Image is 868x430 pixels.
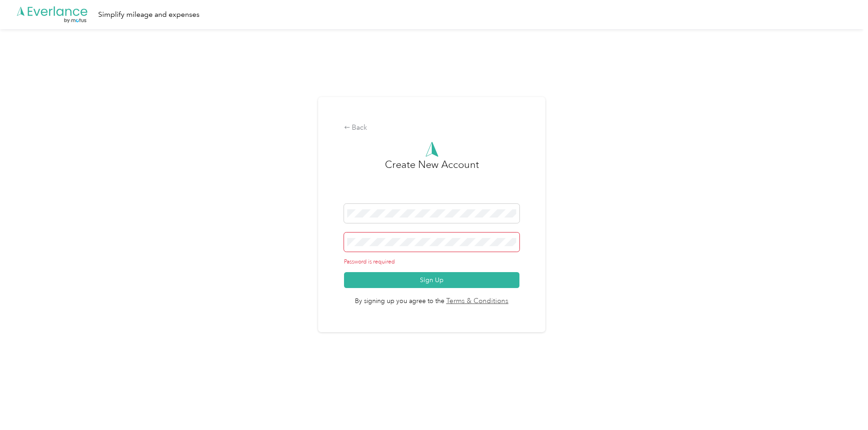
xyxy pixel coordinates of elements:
button: Sign Up [344,272,520,288]
div: Back [344,122,520,133]
h3: Create New Account [385,157,479,204]
div: Simplify mileage and expenses [98,9,200,20]
a: Terms & Conditions [444,296,509,307]
div: Password is required [344,258,520,266]
span: By signing up you agree to the [344,288,520,306]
